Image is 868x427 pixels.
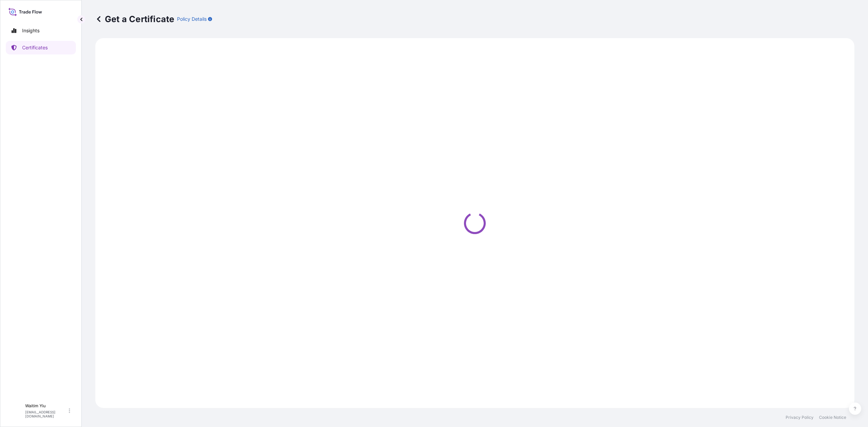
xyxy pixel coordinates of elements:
[13,407,19,414] span: W
[786,415,814,420] a: Privacy Policy
[99,42,850,404] div: Loading
[177,16,207,22] p: Policy Details
[819,415,846,420] a: Cookie Notice
[22,27,39,34] p: Insights
[22,44,48,51] p: Certificates
[25,410,67,418] p: [EMAIL_ADDRESS][DOMAIN_NAME]
[6,24,76,37] a: Insights
[95,14,174,24] p: Get a Certificate
[25,403,67,409] p: Waitim Yiu
[6,41,76,54] a: Certificates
